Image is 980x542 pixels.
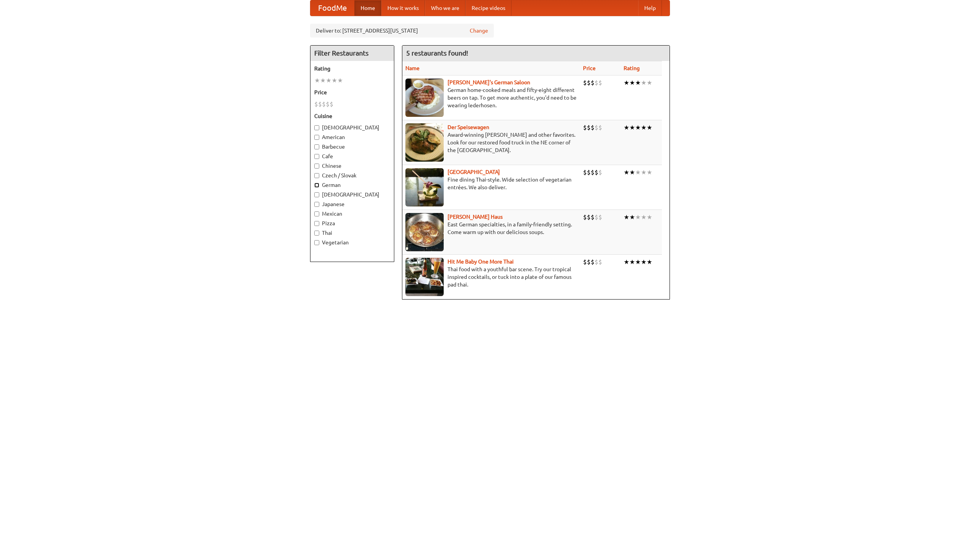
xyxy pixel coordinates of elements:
p: East German specialties, in a family-friendly setting. Come warm up with our delicious soups. [405,221,577,236]
li: $ [587,168,591,177]
li: ★ [647,123,652,132]
li: $ [326,100,330,108]
li: $ [591,79,595,87]
input: American [314,135,319,140]
li: ★ [629,123,635,132]
li: ★ [629,258,635,266]
li: ★ [320,76,326,85]
h5: Price [314,88,390,96]
a: Rating [624,65,640,71]
li: $ [583,79,587,87]
img: babythai.jpg [405,258,444,296]
input: Mexican [314,211,319,216]
li: $ [583,213,587,221]
li: ★ [337,76,343,85]
a: Recipe videos [465,0,511,16]
li: $ [591,123,595,132]
li: ★ [629,168,635,177]
a: Hit Me Baby One More Thai [448,259,514,265]
li: ★ [647,213,652,221]
li: $ [583,258,587,266]
label: Japanese [314,200,390,208]
label: German [314,181,390,189]
li: ★ [326,76,332,85]
li: $ [583,168,587,177]
li: $ [598,213,602,221]
label: Pizza [314,219,390,227]
a: [PERSON_NAME]'s German Saloon [448,79,530,85]
input: German [314,183,319,188]
label: Thai [314,229,390,237]
label: [DEMOGRAPHIC_DATA] [314,124,390,131]
input: Barbecue [314,144,319,149]
label: Czech / Slovak [314,172,390,179]
label: Chinese [314,162,390,170]
img: esthers.jpg [405,79,444,117]
li: ★ [641,79,647,87]
li: ★ [629,79,635,87]
li: ★ [635,258,641,266]
li: $ [587,79,591,87]
li: $ [598,123,602,132]
input: Thai [314,231,319,236]
li: ★ [635,168,641,177]
input: Cafe [314,154,319,159]
label: Mexican [314,210,390,218]
li: ★ [635,79,641,87]
a: Change [470,27,488,34]
label: American [314,133,390,141]
ng-pluralize: 5 restaurants found! [406,49,468,57]
label: Barbecue [314,143,390,151]
a: FoodMe [310,0,354,16]
li: $ [330,100,333,108]
li: ★ [641,168,647,177]
li: ★ [624,213,629,221]
li: $ [598,79,602,87]
img: speisewagen.jpg [405,123,444,162]
img: kohlhaus.jpg [405,213,444,251]
p: German home-cooked meals and fifty-eight different beers on tap. To get more authentic, you'd nee... [405,86,577,109]
a: Der Speisewagen [448,124,489,130]
li: ★ [624,168,629,177]
li: $ [322,100,326,108]
li: $ [595,79,598,87]
li: ★ [647,258,652,266]
img: satay.jpg [405,168,444,206]
li: ★ [624,79,629,87]
a: How it works [381,0,425,16]
li: $ [595,213,598,221]
li: ★ [641,123,647,132]
li: ★ [647,168,652,177]
li: $ [595,168,598,177]
input: Vegetarian [314,240,319,245]
li: $ [598,258,602,266]
li: ★ [314,76,320,85]
label: [DEMOGRAPHIC_DATA] [314,191,390,198]
input: [DEMOGRAPHIC_DATA] [314,125,319,130]
h4: Filter Restaurants [310,46,394,61]
label: Cafe [314,152,390,160]
input: Chinese [314,164,319,169]
a: Who we are [425,0,465,16]
h5: Cuisine [314,112,390,120]
a: Help [638,0,662,16]
input: Japanese [314,202,319,207]
li: $ [591,168,595,177]
li: $ [587,123,591,132]
b: [PERSON_NAME] Haus [448,214,503,220]
li: ★ [641,213,647,221]
li: $ [583,123,587,132]
li: ★ [624,258,629,266]
a: Name [405,65,420,71]
li: $ [587,213,591,221]
li: $ [318,100,322,108]
div: Deliver to: [STREET_ADDRESS][US_STATE] [310,24,494,38]
li: ★ [635,213,641,221]
li: $ [591,213,595,221]
li: ★ [624,123,629,132]
li: $ [587,258,591,266]
li: $ [314,100,318,108]
p: Thai food with a youthful bar scene. Try our tropical inspired cocktails, or tuck into a plate of... [405,265,577,288]
li: ★ [332,76,337,85]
